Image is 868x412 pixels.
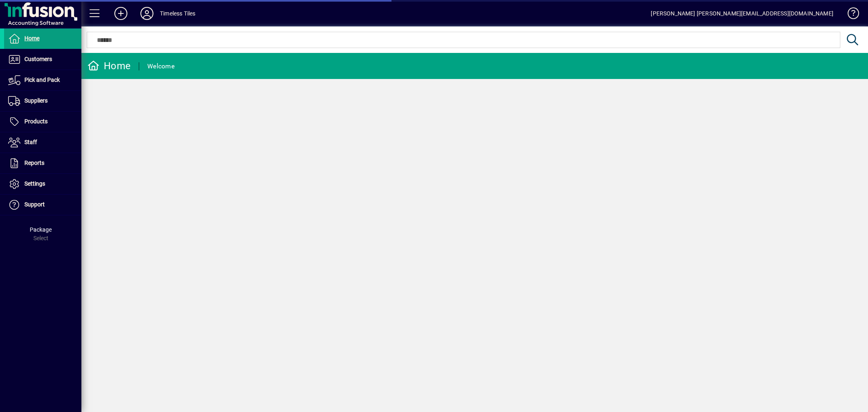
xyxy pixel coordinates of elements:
[4,132,81,153] a: Staff
[87,59,131,72] div: Home
[24,180,45,187] span: Settings
[160,7,195,20] div: Timeless Tiles
[4,91,81,111] a: Suppliers
[24,56,52,62] span: Customers
[4,174,81,194] a: Settings
[4,112,81,132] a: Products
[842,2,858,28] a: Knowledge Base
[4,70,81,90] a: Pick and Pack
[651,7,833,20] div: [PERSON_NAME] [PERSON_NAME][EMAIL_ADDRESS][DOMAIN_NAME]
[4,195,81,215] a: Support
[24,97,48,104] span: Suppliers
[4,153,81,173] a: Reports
[108,6,134,21] button: Add
[4,49,81,70] a: Customers
[24,201,45,208] span: Support
[24,118,48,125] span: Products
[30,226,52,233] span: Package
[134,6,160,21] button: Profile
[147,60,175,73] div: Welcome
[24,35,39,42] span: Home
[24,77,60,83] span: Pick and Pack
[24,139,37,145] span: Staff
[24,160,44,166] span: Reports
